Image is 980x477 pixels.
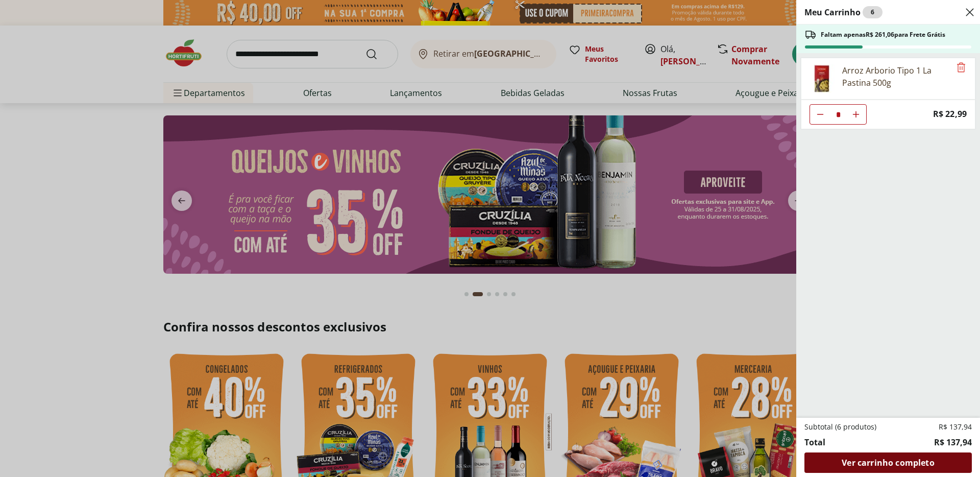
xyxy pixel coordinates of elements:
button: Remove [955,62,967,74]
img: Principal [807,64,836,93]
div: 6 [863,6,883,18]
div: Arroz Arborio Tipo 1 La Pastina 500g [842,64,950,89]
span: Faltam apenas R$ 261,06 para Frete Grátis [821,31,945,39]
button: Diminuir Quantidade [810,104,830,125]
span: R$ 22,99 [933,107,967,121]
span: R$ 137,94 [939,422,972,432]
span: Subtotal (6 produtos) [804,422,876,432]
span: R$ 137,94 [934,436,972,448]
span: Total [804,436,825,448]
button: Aumentar Quantidade [846,104,866,125]
span: Ver carrinho completo [842,459,934,467]
input: Quantidade Atual [830,105,846,124]
h2: Meu Carrinho [804,6,883,18]
a: Ver carrinho completo [804,452,972,473]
